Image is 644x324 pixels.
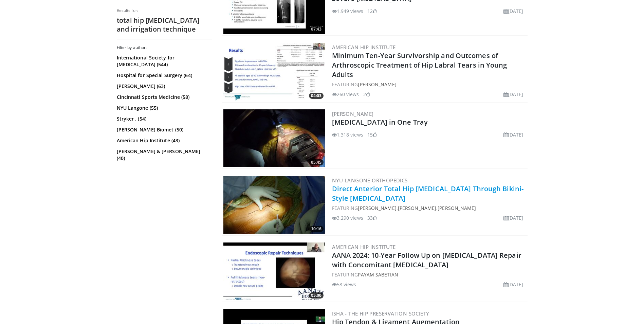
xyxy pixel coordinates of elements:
a: [PERSON_NAME] [358,81,396,88]
a: [PERSON_NAME] (63) [117,83,210,90]
a: NYU Langone Orthopedics [332,177,408,184]
p: Results for: [117,8,212,13]
span: 10:16 [309,226,324,232]
a: NYU Langone (55) [117,105,210,111]
a: American Hip Institute [332,244,396,250]
li: 1,318 views [332,131,363,138]
div: FEATURING [332,81,526,88]
li: 15 [367,131,377,138]
li: 3,290 views [332,214,363,221]
img: b3938b2c-8d6f-4e44-933d-539c164cd804.300x170_q85_crop-smart_upscale.jpg [223,242,325,300]
a: 10:16 [223,176,325,234]
a: Payam Sabetian [358,271,398,278]
span: 04:03 [309,93,324,99]
div: FEATURING , , [332,204,526,212]
a: Direct Anterior Total Hip [MEDICAL_DATA] Through Bikini-Style [MEDICAL_DATA] [332,184,524,203]
img: 12a83917-698c-429d-9321-4aed9c25195d.jpg.300x170_q85_crop-smart_upscale.jpg [223,176,325,234]
a: [PERSON_NAME] [332,110,374,117]
li: 2 [363,91,370,98]
img: cb9d4c3b-10c4-45bf-8108-3f78e758919d.300x170_q85_crop-smart_upscale.jpg [223,109,325,167]
li: [DATE] [503,281,523,288]
li: 1,949 views [332,7,363,15]
h3: Filter by author: [117,45,212,50]
li: 58 views [332,281,356,288]
a: ISHA - The Hip Preservation Society [332,310,429,317]
a: Cincinnati Sports Medicine (58) [117,94,210,101]
li: [DATE] [503,7,523,15]
li: 33 [367,214,377,221]
span: 07:43 [309,26,324,32]
span: 05:00 [309,292,324,299]
span: 05:45 [309,159,324,165]
li: 12 [367,7,377,15]
li: [DATE] [503,91,523,98]
li: 260 views [332,91,359,98]
li: [DATE] [503,214,523,221]
a: 05:00 [223,242,325,300]
a: [PERSON_NAME] [438,205,476,211]
div: FEATURING [332,271,526,278]
a: International Society for [MEDICAL_DATA] (544) [117,54,210,68]
a: Hospital for Special Surgery (64) [117,72,210,79]
a: [PERSON_NAME] [398,205,436,211]
a: AANA 2024: 10-Year Follow Up on [MEDICAL_DATA] Repair with Concomitant [MEDICAL_DATA] [332,251,521,269]
img: bd2c7f3b-0102-4e84-a2a6-5876b962a661.300x170_q85_crop-smart_upscale.jpg [223,43,325,101]
a: [PERSON_NAME] [358,205,396,211]
li: [DATE] [503,131,523,138]
a: [MEDICAL_DATA] in One Tray [332,118,428,127]
a: American Hip Institute (43) [117,137,210,144]
a: [PERSON_NAME] Biomet (50) [117,126,210,133]
a: 05:45 [223,109,325,167]
a: Stryker . (54) [117,115,210,122]
a: American Hip Institute [332,44,396,51]
a: Minimum Ten-Year Survivorship and Outcomes of Arthroscopic Treatment of Hip Labral Tears in Young... [332,51,507,79]
h2: total hip [MEDICAL_DATA] and irrigation technique [117,16,212,34]
a: 04:03 [223,43,325,101]
a: [PERSON_NAME] & [PERSON_NAME] (40) [117,148,210,162]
